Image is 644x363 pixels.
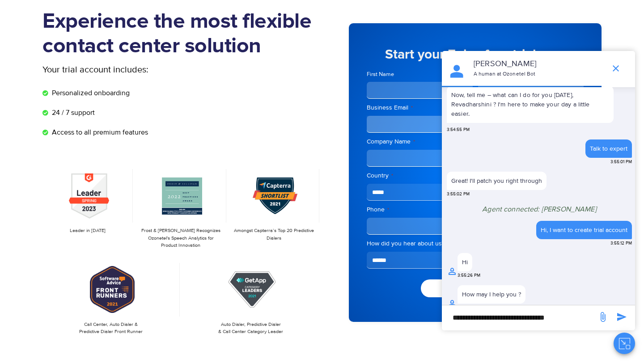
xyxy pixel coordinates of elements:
span: Agent connected: [PERSON_NAME] [482,205,597,214]
span: 3:55:12 PM [610,240,632,247]
p: Now, tell me – what can I do for you [DATE], Revadharshini ? I'm here to make your day a little e... [447,86,614,123]
span: send message [594,308,612,326]
span: 3:55:34 PM [458,304,480,311]
label: First Name [367,70,473,79]
label: How did you hear about us? [367,239,584,248]
p: Great! I'll patch you right through [451,176,542,186]
div: Talk to expert [590,144,627,153]
div: new-msg-input [446,310,593,326]
div: Hi [462,257,468,267]
span: 3:54:55 PM [447,127,470,133]
p: A human at Ozonetel Bot [474,70,602,78]
p: Amongst Capterra’s Top 20 Predictive Dialers [233,227,315,242]
span: 3:55:02 PM [447,191,470,198]
p: Auto Dialer, Predictive Dialer & Call Center Category Leader [187,321,315,336]
div: How may I help you ? [462,290,521,299]
button: Close chat [614,333,635,354]
span: Personalized onboarding [50,88,130,98]
h1: Experience the most flexible contact center solution [42,9,322,59]
p: [PERSON_NAME] [474,58,602,70]
label: Country [367,171,584,180]
div: Hi, I want to create trial account [541,225,627,235]
span: send message [613,308,631,326]
label: Business Email [367,103,584,112]
p: Leader in [DATE] [47,227,128,235]
span: 3:55:01 PM [610,159,632,165]
span: 24 / 7 support [50,107,95,118]
label: Company Name [367,137,584,146]
p: Call Center, Auto Dialer & Predictive Dialer Front Runner [47,321,175,336]
p: Frost & [PERSON_NAME] Recognizes Ozonetel's Speech Analytics for Product Innovation [140,227,221,249]
span: end chat or minimize [607,59,625,77]
span: 3:55:26 PM [458,272,480,279]
label: Phone [367,205,584,214]
span: Access to all premium features [50,127,148,138]
h5: Start your 7 day free trial now [367,48,584,61]
p: Your trial account includes: [42,63,255,76]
